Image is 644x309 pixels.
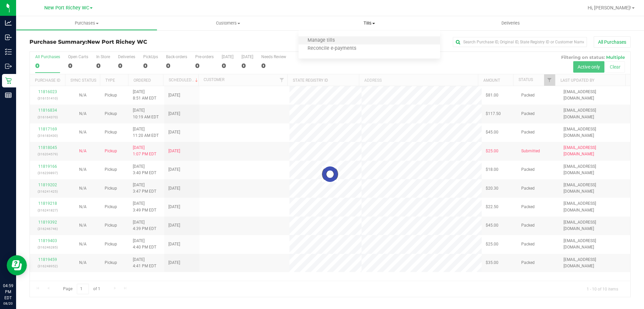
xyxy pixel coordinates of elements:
[87,39,147,45] span: New Port Richey WC
[3,301,13,306] p: 08/20
[157,16,299,30] a: Customers
[16,16,157,30] a: Purchases
[158,20,298,26] span: Customers
[5,34,12,41] inline-svg: Inbound
[5,48,12,55] inline-svg: Inventory
[299,20,440,26] span: Tills
[3,283,13,301] p: 04:59 PM EDT
[594,36,631,48] button: All Purchases
[7,255,27,275] iframe: Resource center
[5,92,12,99] inline-svg: Reports
[5,20,12,26] inline-svg: Analytics
[299,38,344,43] span: Manage tills
[16,20,157,26] span: Purchases
[299,46,365,51] span: Reconcile e-payments
[44,5,89,11] span: New Port Richey WC
[440,16,581,30] a: Deliveries
[30,39,230,45] h3: Purchase Summary:
[5,77,12,84] inline-svg: Retail
[588,5,631,10] span: Hi, [PERSON_NAME]!
[453,37,587,47] input: Search Purchase ID, Original ID, State Registry ID or Customer Name...
[5,63,12,70] inline-svg: Outbound
[299,16,440,30] a: Tills Manage tills Reconcile e-payments
[492,20,529,26] span: Deliveries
